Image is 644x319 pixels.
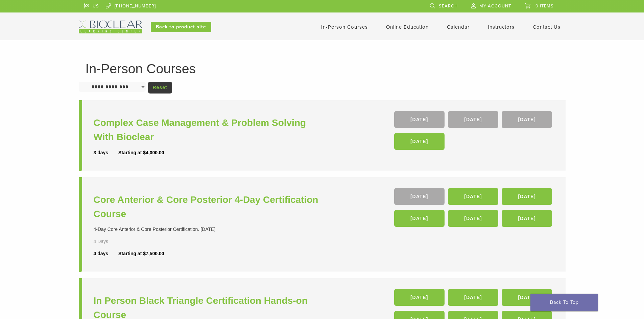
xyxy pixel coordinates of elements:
span: Search [439,3,458,9]
div: Starting at $7,500.00 [118,250,164,257]
span: My Account [479,3,511,9]
a: [DATE] [502,111,552,128]
a: [DATE] [502,188,552,205]
a: Instructors [488,24,515,30]
a: Online Education [386,24,429,30]
div: 4 Days [94,238,128,245]
a: Reset [148,82,172,94]
a: [DATE] [394,133,445,150]
a: In-Person Courses [321,24,368,30]
a: Calendar [447,24,470,30]
a: [DATE] [448,289,498,306]
div: 3 days [94,149,119,156]
a: Back To Top [530,294,598,311]
a: [DATE] [502,289,552,306]
a: [DATE] [394,210,445,227]
img: Bioclear [79,21,142,33]
div: , , , , , [394,188,554,230]
a: Core Anterior & Core Posterior 4-Day Certification Course [94,193,324,221]
a: [DATE] [394,188,445,205]
a: Back to product site [151,22,211,32]
div: Starting at $4,000.00 [118,149,164,156]
a: [DATE] [448,111,498,128]
a: [DATE] [448,188,498,205]
div: , , , [394,111,554,153]
div: 4 days [94,250,119,257]
div: 4-Day Core Anterior & Core Posterior Certification. [DATE] [94,226,324,233]
a: [DATE] [394,289,445,306]
a: Complex Case Management & Problem Solving With Bioclear [94,116,324,144]
a: [DATE] [502,210,552,227]
a: [DATE] [394,111,445,128]
h1: In-Person Courses [86,62,559,75]
span: 0 items [535,3,554,9]
a: [DATE] [448,210,498,227]
a: Contact Us [533,24,560,30]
